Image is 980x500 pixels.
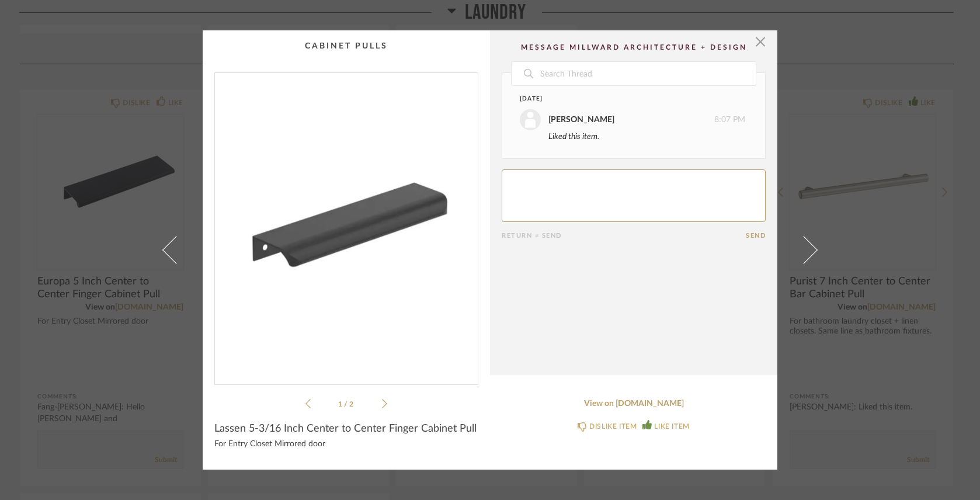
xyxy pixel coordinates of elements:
[214,422,477,435] span: Lassen 5-3/16 Inch Center to Center Finger Cabinet Pull
[215,73,478,375] img: 5903c3f8-f847-4862-b1d8-e6dfaea72d34_1000x1000.jpg
[520,109,745,130] div: 8:07 PM
[349,401,355,408] span: 2
[746,232,766,239] button: Send
[589,421,637,432] div: DISLIKE ITEM
[338,401,344,408] span: 1
[749,30,772,54] button: Close
[502,232,746,239] div: Return = Send
[539,62,756,85] input: Search Thread
[502,399,766,409] a: View on [DOMAIN_NAME]
[520,95,724,103] div: [DATE]
[654,421,689,432] div: LIKE ITEM
[548,113,614,126] div: [PERSON_NAME]
[548,130,745,143] div: Liked this item.
[215,73,478,375] div: 0
[214,440,478,449] div: For Entry Closet Mirrored door
[344,401,349,408] span: /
